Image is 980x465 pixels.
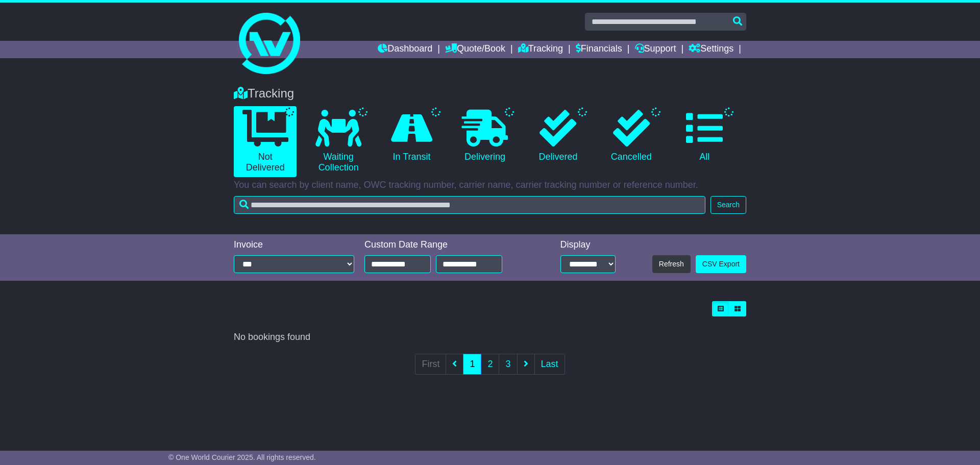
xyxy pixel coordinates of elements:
[673,106,736,166] a: All
[481,354,499,375] a: 2
[378,41,432,58] a: Dashboard
[635,41,676,58] a: Support
[560,239,616,251] div: Display
[234,180,746,191] p: You can search by client name, OWC tracking number, carrier name, carrier tracking number or refe...
[600,106,663,166] a: Cancelled
[527,106,590,166] a: Delivered
[234,332,746,343] div: No bookings found
[689,41,733,58] a: Settings
[234,239,354,251] div: Invoice
[380,106,443,166] a: In Transit
[234,106,297,177] a: Not Delivered
[463,354,481,375] a: 1
[499,354,517,375] a: 3
[518,41,563,58] a: Tracking
[696,255,746,273] a: CSV Export
[364,239,528,251] div: Custom Date Range
[453,106,516,166] a: Delivering
[307,106,370,177] a: Waiting Collection
[710,196,746,214] button: Search
[168,453,316,461] span: © One World Courier 2025. All rights reserved.
[652,255,691,273] button: Refresh
[576,41,622,58] a: Financials
[445,41,505,58] a: Quote/Book
[534,354,565,375] a: Last
[229,86,751,101] div: Tracking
